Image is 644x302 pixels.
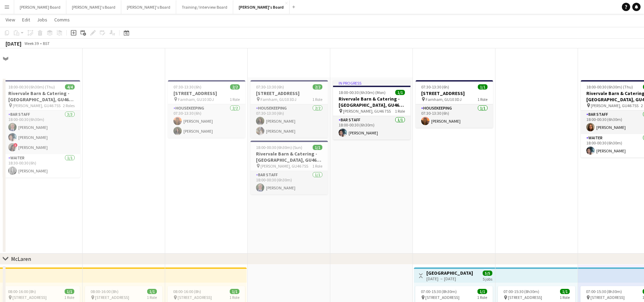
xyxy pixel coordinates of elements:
[178,97,214,102] span: Farnham, GU10 3DJ
[63,103,75,108] span: 2 Roles
[230,289,239,294] span: 1/1
[3,154,80,178] app-card-role: Waiter1/118:30-00:30 (6h)[PERSON_NAME]
[173,289,201,294] span: 08:00-16:00 (8h)
[66,0,121,14] button: [PERSON_NAME]'s Board
[11,255,31,262] div: McLaren
[426,270,473,276] h3: [GEOGRAPHIC_DATA]
[173,84,201,89] span: 07:30-13:30 (6h)
[34,15,50,24] a: Jobs
[312,163,322,169] span: 1 Role
[503,289,539,294] span: 07:00-15:30 (8h30m)
[591,103,638,108] span: [PERSON_NAME], GU46 7SS
[8,84,55,89] span: 18:00-00:30 (6h30m) (Thu)
[313,145,322,150] span: 1/1
[13,103,60,108] span: [PERSON_NAME], GU46 7SS
[313,84,322,89] span: 2/2
[261,163,308,169] span: [PERSON_NAME], GU46 7SS
[168,90,245,96] h3: [STREET_ADDRESS]
[3,90,80,103] h3: Rivervale Barn & Catering - [GEOGRAPHIC_DATA], GU46 7SS
[250,104,328,138] app-card-role: Housekeeping2/207:30-13:30 (6h)[PERSON_NAME][PERSON_NAME]
[95,295,129,300] span: [STREET_ADDRESS]
[343,108,391,114] span: [PERSON_NAME], GU46 7SS
[477,97,487,102] span: 1 Role
[178,295,212,300] span: [STREET_ADDRESS]
[586,84,633,89] span: 18:00-00:30 (6h30m) (Thu)
[590,295,625,300] span: [STREET_ADDRESS]
[256,145,302,150] span: 18:00-00:30 (6h30m) (Sun)
[560,295,570,300] span: 1 Role
[339,90,386,95] span: 18:00-00:30 (6h30m) (Mon)
[64,295,74,300] span: 1 Role
[43,41,50,46] div: BST
[333,80,410,86] div: In progress
[230,84,240,89] span: 2/2
[426,276,473,281] div: [DATE] → [DATE]
[3,80,80,178] app-job-card: 18:00-00:30 (6h30m) (Thu)4/4Rivervale Barn & Catering - [GEOGRAPHIC_DATA], GU46 7SS [PERSON_NAME]...
[147,289,157,294] span: 1/1
[176,0,233,14] button: Training / Interview Board
[8,289,36,294] span: 08:00-16:00 (8h)
[54,17,70,23] span: Comms
[250,151,328,163] h3: Rivervale Barn & Catering - [GEOGRAPHIC_DATA], GU46 7SS
[121,0,176,14] button: [PERSON_NAME]'s Board
[312,97,322,102] span: 1 Role
[256,84,284,89] span: 07:30-13:30 (6h)
[333,80,410,140] app-job-card: In progress18:00-00:30 (6h30m) (Mon)1/1Rivervale Barn & Catering - [GEOGRAPHIC_DATA], GU46 7SS [P...
[425,295,460,300] span: [STREET_ADDRESS]
[250,171,328,195] app-card-role: BAR STAFF1/118:00-00:30 (6h30m)[PERSON_NAME]
[477,295,487,300] span: 1 Role
[261,97,296,102] span: Farnham, GU10 3DJ
[250,90,328,96] h3: [STREET_ADDRESS]
[233,0,290,14] button: [PERSON_NAME]'s Board
[3,111,80,154] app-card-role: BAR STAFF3/318:00-00:30 (6h30m)[PERSON_NAME][PERSON_NAME]![PERSON_NAME]
[333,96,410,108] h3: Rivervale Barn & Catering - [GEOGRAPHIC_DATA], GU46 7SS
[23,41,40,46] span: Week 39
[395,108,405,114] span: 1 Role
[586,289,622,294] span: 07:00-15:30 (8h30m)
[426,97,462,102] span: Farnham, GU10 3DJ
[12,295,47,300] span: [STREET_ADDRESS]
[65,289,74,294] span: 1/1
[168,80,245,138] app-job-card: 07:30-13:30 (6h)2/2[STREET_ADDRESS] Farnham, GU10 3DJ1 RoleHousekeeping2/207:30-13:30 (6h)[PERSON...
[230,97,240,102] span: 1 Role
[37,17,47,23] span: Jobs
[91,289,119,294] span: 08:00-16:00 (8h)
[250,80,328,138] app-job-card: 07:30-13:30 (6h)2/2[STREET_ADDRESS] Farnham, GU10 3DJ1 RoleHousekeeping2/207:30-13:30 (6h)[PERSON...
[229,295,239,300] span: 1 Role
[168,104,245,138] app-card-role: Housekeeping2/207:30-13:30 (6h)[PERSON_NAME][PERSON_NAME]
[478,84,487,89] span: 1/1
[22,17,30,23] span: Edit
[421,289,457,294] span: 07:00-15:30 (8h30m)
[13,143,18,147] span: !
[333,116,410,140] app-card-role: BAR STAFF1/118:00-00:30 (6h30m)[PERSON_NAME]
[14,0,66,14] button: [PERSON_NAME] Board
[416,90,493,96] h3: [STREET_ADDRESS]
[421,84,449,89] span: 07:30-13:30 (6h)
[147,295,157,300] span: 1 Role
[416,104,493,128] app-card-role: Housekeeping1/107:30-13:30 (6h)[PERSON_NAME]
[65,84,75,89] span: 4/4
[6,17,15,23] span: View
[3,15,18,24] a: View
[250,141,328,195] app-job-card: 18:00-00:30 (6h30m) (Sun)1/1Rivervale Barn & Catering - [GEOGRAPHIC_DATA], GU46 7SS [PERSON_NAME]...
[477,289,487,294] span: 1/1
[508,295,542,300] span: [STREET_ADDRESS]
[19,15,33,24] a: Edit
[483,271,492,276] span: 5/5
[560,289,570,294] span: 1/1
[416,80,493,128] app-job-card: 07:30-13:30 (6h)1/1[STREET_ADDRESS] Farnham, GU10 3DJ1 RoleHousekeeping1/107:30-13:30 (6h)[PERSON...
[6,40,21,47] div: [DATE]
[483,276,492,282] div: 5 jobs
[51,15,73,24] a: Comms
[395,90,405,95] span: 1/1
